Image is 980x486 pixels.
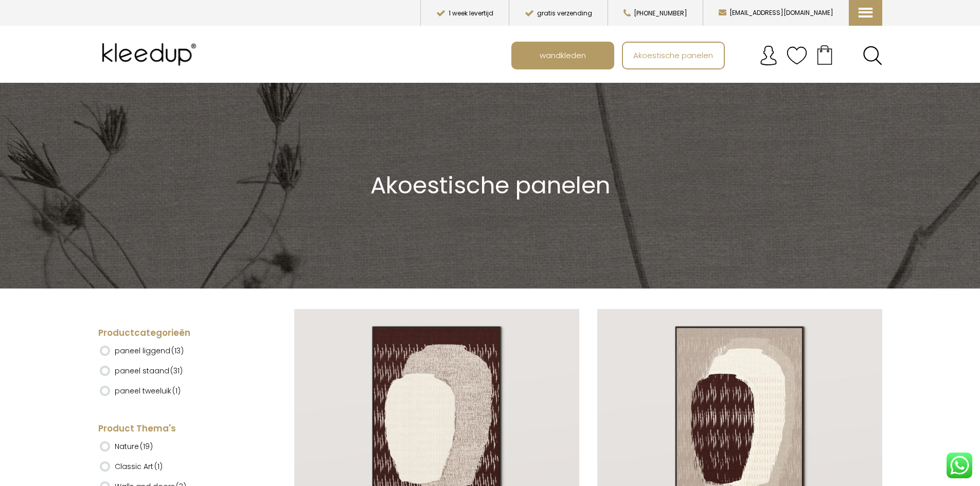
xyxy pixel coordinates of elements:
[758,45,779,66] img: account.svg
[511,42,890,69] nav: Main menu
[170,366,183,376] span: (31)
[140,441,153,452] span: (19)
[115,438,153,455] label: Nature
[628,45,719,65] span: Akoestische panelen
[115,342,184,359] label: paneel liggend
[172,386,181,396] span: (1)
[98,327,255,339] h4: Productcategorieën
[115,362,183,380] label: paneel staand
[787,45,807,66] img: verlanglijstje.svg
[807,42,842,67] a: Your cart
[171,346,184,356] span: (13)
[623,43,724,68] a: Akoestische panelen
[98,34,204,75] img: Kleedup
[154,461,163,472] span: (1)
[98,423,255,435] h4: Product Thema's
[115,458,163,475] label: Classic Art
[534,45,592,65] span: wandkleden
[115,382,181,400] label: paneel tweeluik
[863,46,882,65] a: Search
[512,43,613,68] a: wandkleden
[370,169,610,202] span: Akoestische panelen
